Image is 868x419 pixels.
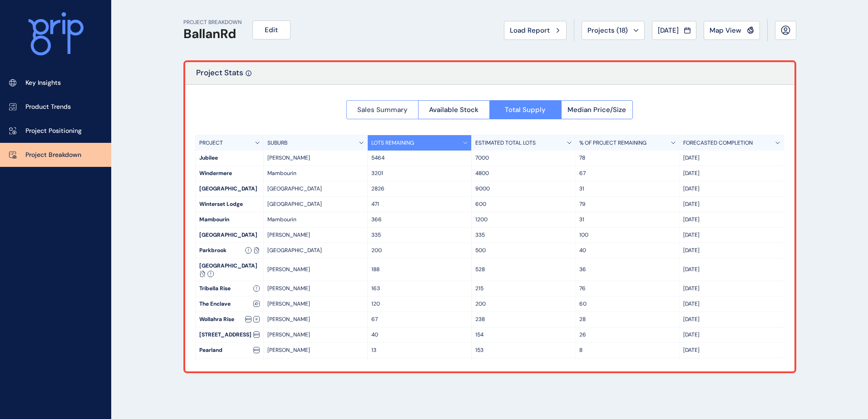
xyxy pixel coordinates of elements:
p: FORECASTED COMPLETION [683,139,753,147]
p: Project Stats [196,68,243,84]
p: 9000 [475,185,572,193]
p: PROJECT [199,139,223,147]
div: Mambourin [196,212,263,227]
div: [GEOGRAPHIC_DATA] [196,228,263,243]
p: [DATE] [683,154,780,162]
p: 67 [371,316,468,323]
p: 200 [371,247,468,254]
p: [PERSON_NAME] [267,285,364,292]
p: [PERSON_NAME] [267,266,364,273]
p: Mambourin [267,216,364,224]
p: [DATE] [683,266,780,273]
div: Jubilee [196,151,263,166]
p: 2826 [371,185,468,193]
p: [DATE] [683,216,780,224]
p: 120 [371,300,468,308]
p: 31 [579,185,676,193]
p: 7000 [475,154,572,162]
p: [PERSON_NAME] [267,331,364,339]
span: Map View [710,26,741,35]
p: [GEOGRAPHIC_DATA] [267,200,364,208]
p: 3201 [371,170,468,177]
p: [DATE] [683,231,780,239]
p: SUBURB [267,139,287,147]
p: Mambourin [267,170,364,177]
p: % OF PROJECT REMAINING [579,139,646,147]
p: [DATE] [683,300,780,308]
p: [PERSON_NAME] [267,316,364,323]
div: [GEOGRAPHIC_DATA] [196,258,263,281]
p: [DATE] [683,346,780,354]
p: 188 [371,266,468,273]
div: Winterset Lodge [196,197,263,212]
p: 153 [475,346,572,354]
p: 600 [475,200,572,208]
span: Sales Summary [357,105,408,114]
p: [DATE] [683,316,780,323]
p: [GEOGRAPHIC_DATA] [267,185,364,193]
p: 335 [475,231,572,239]
div: The Enclave [196,297,263,312]
p: [PERSON_NAME] [267,346,364,354]
p: 26 [579,331,676,339]
p: Project Positioning [25,127,82,136]
p: Product Trends [25,102,71,112]
p: 36 [579,266,676,273]
p: [GEOGRAPHIC_DATA] [267,247,364,254]
p: 238 [475,316,572,323]
button: Map View [704,21,760,40]
div: Pearland [196,343,263,358]
div: [STREET_ADDRESS] [196,327,263,342]
p: 471 [371,200,468,208]
p: 366 [371,216,468,224]
p: 28 [579,316,676,323]
p: [PERSON_NAME] [267,154,364,162]
p: 500 [475,247,572,254]
button: Sales Summary [346,100,418,119]
p: 76 [579,285,676,292]
p: [DATE] [683,247,780,254]
p: Key Insights [25,78,61,88]
button: Median Price/Size [561,100,633,119]
p: 40 [371,331,468,339]
button: Edit [252,20,291,39]
p: 154 [475,331,572,339]
p: 528 [475,266,572,273]
p: 78 [579,154,676,162]
p: 200 [475,300,572,308]
p: LOTS REMAINING [371,139,414,147]
p: 40 [579,247,676,254]
h1: BallanRd [183,26,242,42]
p: [DATE] [683,185,780,193]
div: Parkbrook [196,243,263,258]
button: Projects (18) [582,21,645,40]
p: [PERSON_NAME] [267,300,364,308]
span: Projects ( 18 ) [587,26,628,35]
p: 4800 [475,170,572,177]
p: [DATE] [683,285,780,292]
div: Windermere [196,166,263,181]
button: Total Supply [489,100,561,119]
span: [DATE] [658,26,679,35]
p: 163 [371,285,468,292]
button: [DATE] [652,21,696,40]
div: Wollahra Rise [196,312,263,327]
span: Available Stock [429,105,478,114]
p: 8 [579,346,676,354]
p: 335 [371,231,468,239]
span: Total Supply [505,105,546,114]
p: Project Breakdown [25,151,81,160]
p: 100 [579,231,676,239]
p: 60 [579,300,676,308]
p: PROJECT BREAKDOWN [183,19,242,26]
p: ESTIMATED TOTAL LOTS [475,139,536,147]
p: 31 [579,216,676,224]
p: [DATE] [683,331,780,339]
p: 1200 [475,216,572,224]
span: Load Report [510,26,550,35]
p: [DATE] [683,200,780,208]
p: 13 [371,346,468,354]
span: Median Price/Size [567,105,626,114]
div: [GEOGRAPHIC_DATA] [196,181,263,196]
p: 215 [475,285,572,292]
